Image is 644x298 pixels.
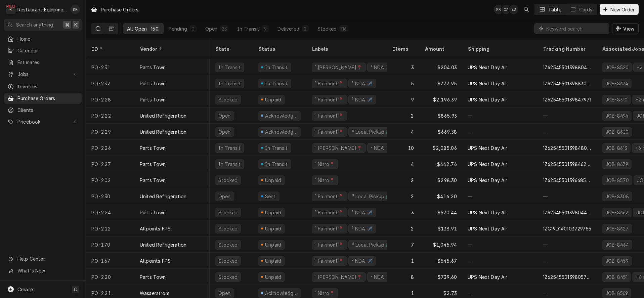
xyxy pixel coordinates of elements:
div: ² NDA ✈️ [351,96,373,103]
span: Pricebook [17,118,68,125]
span: K [74,21,77,28]
div: 1Z6254550139804490 [543,209,591,216]
div: ² NDA ✈️ [370,273,392,281]
span: Clients [17,107,78,114]
div: JOB-8613 [605,144,628,152]
div: Allpoints FPS [140,225,171,232]
div: ¹ Fairmont📍 [314,96,344,103]
div: 1Z6254550139668558 [543,177,591,184]
span: Search anything [16,21,53,28]
div: Wasserstrom [140,290,169,297]
div: PO-202 [86,172,134,188]
div: ¹ Fairmont📍 [314,80,344,87]
input: Keyword search [546,23,606,34]
div: United Refrigeration [140,241,186,248]
div: PO-231 [86,59,134,75]
div: 8 [387,269,419,285]
div: 1Z6254550139883093 [543,80,591,87]
div: Pending [169,25,187,32]
div: Sent [264,193,277,200]
div: Stocked [317,25,337,32]
div: ¹ [PERSON_NAME]📍 [314,64,363,71]
div: $570.44 [419,204,462,220]
div: Cards [579,6,593,13]
div: 2 [387,108,419,124]
div: UPS Next Day Air [468,225,508,232]
div: All Open [127,25,147,32]
div: PO-224 [86,204,134,220]
div: JOB-8520 [605,64,629,71]
div: 7 [387,237,419,253]
div: $545.67 [419,253,462,269]
div: PO-230 [86,188,134,204]
div: JOB-8570 [605,177,630,184]
span: Estimates [17,59,78,66]
div: — [538,124,597,140]
span: C [74,286,77,293]
div: R [6,5,15,14]
div: ¹ Fairmont📍 [314,193,344,200]
div: Allpoints FPS [140,257,171,264]
div: JOB-8464 [605,241,630,248]
div: UPS Next Day Air [468,64,508,71]
div: 2 [303,25,307,32]
span: Home [17,35,78,42]
div: JOB-8569 [605,290,629,297]
div: State [215,45,247,52]
div: In Transit [218,80,242,87]
div: In Transit [264,80,289,87]
div: Stocked [218,257,238,264]
div: ² NDA ✈️ [351,225,373,232]
div: 5 [387,75,419,91]
div: ³ Local Pickup 🛍️ [351,193,392,200]
div: Parts Town [140,144,166,152]
div: UPS Next Day Air [468,273,508,281]
div: Open [218,290,231,297]
div: PO-212 [86,220,134,237]
div: — [462,253,538,269]
div: Unpaid [264,241,282,248]
div: JOB-8627 [605,225,629,232]
div: ² NDA ✈️ [351,257,373,264]
div: 150 [151,25,158,32]
div: 4 [387,124,419,140]
div: EB [509,5,518,14]
div: Parts Town [140,80,166,87]
div: UPS Next Day Air [468,177,508,184]
div: ¹ Fairmont📍 [314,225,344,232]
div: UPS Next Day Air [468,80,508,87]
div: Parts Town [140,64,166,71]
div: — [538,188,597,204]
div: — [538,108,597,124]
div: 1 [387,253,419,269]
div: JOB-8662 [605,209,629,216]
div: JOB-8674 [605,80,629,87]
div: Vendor [140,45,203,52]
div: Unpaid [264,257,282,264]
div: — [462,237,538,253]
div: In Transit [218,64,242,71]
div: Tracking Number [543,45,591,52]
div: $739.60 [419,269,462,285]
div: Parts Town [140,96,166,103]
div: ¹ Fairmont📍 [314,209,344,216]
div: $416.20 [419,188,462,204]
a: Go to Pricebook [4,116,82,127]
div: UPS Next Day Air [468,96,508,103]
div: UPS Next Day Air [468,209,508,216]
a: Estimates [4,57,82,68]
div: In Transit [264,144,289,152]
div: Unpaid [264,177,282,184]
div: PO-170 [86,237,134,253]
div: Acknowledged [264,112,298,119]
div: United Refrigeration [140,193,186,200]
div: ² NDA ✈️ [351,209,373,216]
div: JOB-8494 [605,112,629,119]
div: PO-227 [86,156,134,172]
div: Stocked [218,209,238,216]
div: Restaurant Equipment Diagnostics's Avatar [6,5,15,14]
div: KR [71,5,80,14]
div: PO-167 [86,253,134,269]
div: JOB-8308 [605,193,630,200]
div: In Transit [218,161,242,168]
